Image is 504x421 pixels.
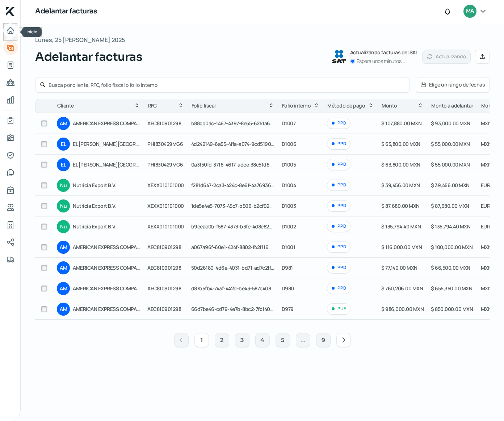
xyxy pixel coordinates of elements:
span: Adelantar facturas [35,48,142,66]
div: PPD [327,262,350,273]
button: 1 [194,333,209,348]
a: Mis finanzas [3,93,18,107]
span: Monto a adelantar [431,101,473,110]
span: AMERICAN EXPRESS COMPANY [GEOGRAPHIC_DATA] [73,305,140,313]
span: b88cb0ac-1467-4397-8e55-6251a65bbd6c [191,120,288,127]
a: Información general [3,131,18,145]
span: a067a96f-60e1-424f-8802-f42f1166439b [191,244,283,251]
span: AMERICAN EXPRESS COMPANY [GEOGRAPHIC_DATA] [73,243,140,252]
a: Representantes [3,148,18,163]
div: AM [57,117,70,130]
h1: Adelantar facturas [35,6,97,17]
span: EL [PERSON_NAME][GEOGRAPHIC_DATA][PERSON_NAME] [73,160,140,169]
span: AEC810901298 [147,120,181,127]
span: MXN [481,161,492,168]
span: MXN [481,285,492,292]
span: D1004 [282,182,296,189]
div: EL [57,138,70,151]
span: Folio interno [282,101,311,110]
span: $ 63,800.00 MXN [381,161,420,168]
span: Método de pago [327,101,365,110]
span: D1003 [282,202,296,209]
a: Referencias [3,200,18,215]
span: PHI830429MG6 [147,161,183,168]
span: XEXX010101000 [147,182,184,189]
span: Nutricia Export B.V. [73,222,140,231]
span: 0a3f50fd-3716-4617-adce-38c51d6102f9 [191,161,282,168]
span: XEXX010101000 [147,202,184,209]
span: AMERICAN EXPRESS COMPANY [GEOGRAPHIC_DATA] [73,284,140,293]
span: D1001 [282,244,295,251]
div: Nu [57,220,70,233]
span: EUR [481,202,490,209]
div: PUE [327,303,350,315]
span: $ 135,794.40 MXN [431,223,470,230]
a: Pago a proveedores [3,75,18,90]
a: Buró de crédito [3,183,18,197]
span: $ 986,000.00 MXN [381,306,424,312]
a: Redes sociales [3,235,18,249]
span: D1002 [282,223,296,230]
span: MXN [481,244,492,251]
div: AM [57,241,70,254]
span: AEC810901298 [147,264,181,271]
span: $ 107,880.00 MXN [381,120,421,127]
span: Inicio [26,29,37,35]
button: 2 [215,333,229,348]
span: Moneda [481,101,500,110]
button: 3 [235,333,249,348]
span: MA [466,7,474,16]
span: $ 760,206.00 MXN [381,285,423,292]
span: EUR [481,223,490,230]
button: 5 [276,333,290,348]
a: Colateral [3,252,18,267]
a: Inicio [3,23,18,38]
span: $ 87,680.00 MXN [381,202,420,209]
span: $ 135,794.40 MXN [381,223,421,230]
span: AEC810901298 [147,285,181,292]
span: $ 39,456.00 MXN [381,182,420,189]
button: 4 [255,333,270,348]
button: 9 [316,333,331,348]
span: $ 77,140.00 MXN [381,264,417,271]
span: $ 93,000.00 MXN [431,120,470,127]
span: MXN [481,306,492,312]
input: Busca por cliente, RFC, folio fiscal o folio interno [49,81,405,88]
div: AM [57,282,70,295]
span: MXN [481,264,492,271]
span: Nutricia Export B.V. [73,181,140,190]
a: Mi contrato [3,113,18,128]
span: D1005 [282,161,296,168]
button: ... [296,333,310,348]
span: $ 55,000.00 MXN [431,161,470,168]
div: AM [57,303,70,316]
div: PPD [327,118,350,129]
span: D1006 [282,140,297,147]
span: f281d647-2ca3-424c-8e6f-4a76936bff81 [191,182,282,189]
div: PPD [327,221,350,232]
span: 66d7be46-cd79-4e7b-8bc2-7fc140d9962d [191,306,288,312]
span: Monto [382,101,397,110]
span: Folio fiscal [192,101,216,110]
button: Actualizando [422,50,471,64]
span: XEXX010101000 [147,223,184,230]
div: PPD [327,159,350,170]
div: AM [57,261,70,274]
div: Nu [57,179,70,192]
span: AMERICAN EXPRESS COMPANY [GEOGRAPHIC_DATA] [73,119,140,128]
a: Tus créditos [3,58,18,72]
p: Espera unos minutos... [357,57,405,66]
span: Lunes, 25 [PERSON_NAME] 2025 [35,35,125,45]
span: D979 [282,306,294,312]
span: PHI830429MG6 [147,140,183,147]
span: D1007 [282,120,296,127]
span: $ 850,000.00 MXN [431,306,473,312]
span: 4d242149-6a55-4ffa-a074-9cd5190205a3 [191,140,285,147]
div: PPD [327,241,350,253]
span: 50d26180-4d6e-4031-bd71-ad7c2ff4ba65 [191,264,285,271]
span: $ 39,456.00 MXN [431,182,470,189]
span: 1de5a4e5-7073-45c7-b506-b2cf922fdb0b [191,202,286,209]
button: Elige un rango de fechas [416,77,489,92]
div: PPD [327,283,350,294]
div: PPD [327,200,350,211]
